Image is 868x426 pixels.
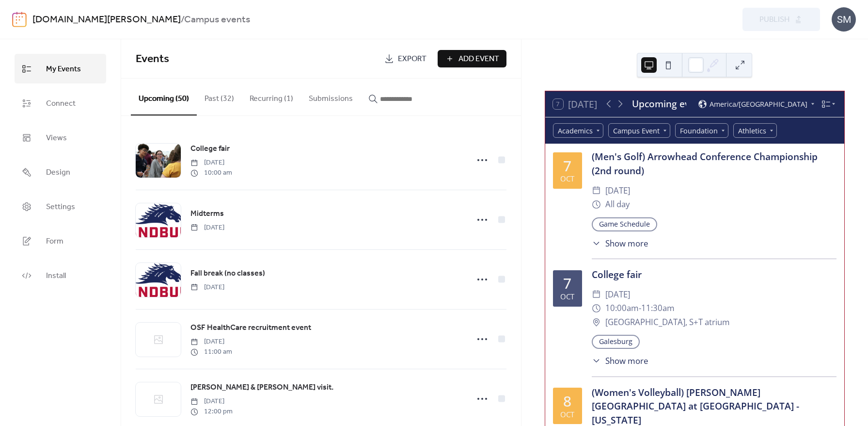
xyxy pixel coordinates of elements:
span: Views [46,131,67,146]
span: [DATE] [190,223,224,233]
a: OSF HealthCare recruitment event [190,322,311,334]
a: Design [15,157,106,187]
div: ​ [592,288,601,302]
span: [DATE] [605,184,630,198]
span: Design [46,165,70,180]
div: Upcoming events [632,97,686,111]
span: Form [46,234,63,249]
span: Export [398,53,426,65]
button: ​Show more [592,237,648,249]
div: 8 [563,394,571,409]
div: ​ [592,184,601,198]
span: Install [46,268,66,283]
b: Campus events [184,11,250,29]
span: OSF HealthCare recruitment event [190,322,311,334]
div: ​ [592,237,601,249]
a: College fair [190,143,230,155]
span: Connect [46,96,76,111]
span: Show more [605,355,648,367]
span: [PERSON_NAME] & [PERSON_NAME] visit. [190,382,333,393]
span: [DATE] [605,288,630,302]
span: Settings [46,199,75,214]
a: Export [377,50,434,67]
span: [GEOGRAPHIC_DATA], S+T atrium [605,315,730,329]
span: [DATE] [190,337,232,347]
span: [DATE] [190,396,233,407]
span: 10:00am [605,301,639,315]
button: Past (32) [197,79,242,115]
span: My Events [46,62,81,77]
div: ​ [592,301,601,315]
div: 7 [563,159,571,173]
a: Midterms [190,208,224,220]
span: All day [605,197,630,212]
span: 12:00 pm [190,407,233,417]
div: ​ [592,315,601,329]
span: Midterms [190,208,224,220]
span: Fall break (no classes) [190,268,265,279]
div: ​ [592,197,601,212]
span: Events [136,49,169,70]
div: (Men's Golf) Arrowhead Conference Championship (2nd round) [592,150,836,178]
button: ​Show more [592,355,648,367]
span: 10:00 am [190,168,232,178]
div: Oct [560,293,574,300]
a: [DOMAIN_NAME][PERSON_NAME] [32,11,181,29]
span: Show more [605,237,648,249]
div: Oct [560,411,574,418]
span: [DATE] [190,282,224,293]
button: Submissions [301,79,361,115]
div: 7 [563,276,571,291]
a: [PERSON_NAME] & [PERSON_NAME] visit. [190,381,333,394]
span: America/[GEOGRAPHIC_DATA] [710,101,807,108]
div: ​ [592,355,601,367]
button: Upcoming (50) [131,79,197,115]
span: 11:00 am [190,347,232,357]
span: Add Event [458,53,499,65]
button: Add Event [438,50,506,67]
a: Views [15,123,106,152]
a: Install [15,261,106,290]
div: SM [832,7,856,32]
img: logo [12,12,27,27]
a: Connect [15,88,106,118]
b: / [181,11,184,29]
span: College fair [190,143,230,155]
a: My Events [15,54,106,83]
a: Settings [15,192,106,221]
span: 11:30am [641,301,675,315]
span: [DATE] [190,158,232,168]
button: Recurring (1) [242,79,301,115]
span: - [639,301,641,315]
a: Form [15,226,106,256]
div: College fair [592,268,836,282]
div: Oct [560,175,574,182]
a: Fall break (no classes) [190,267,265,280]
